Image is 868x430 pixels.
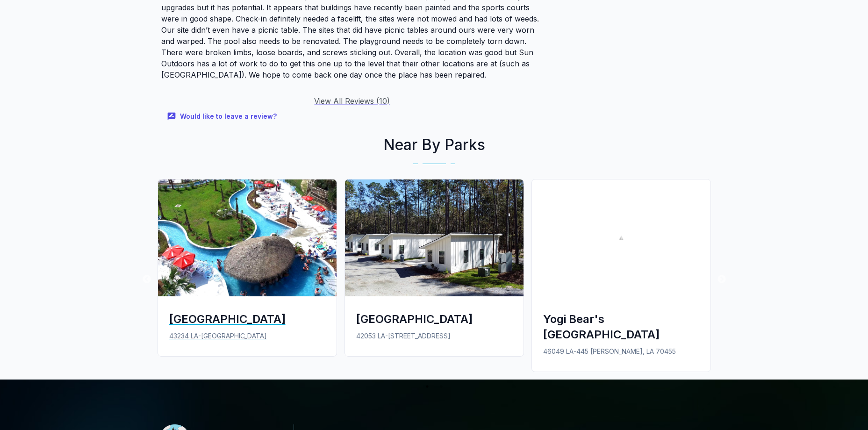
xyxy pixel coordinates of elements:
img: Reunion Lake RV Resort [158,179,337,296]
button: Previous [142,275,151,284]
p: 42053 LA-[STREET_ADDRESS] [356,331,512,341]
button: Next [717,275,726,284]
a: Yogi Bear's Jellystone ParkYogi Bear's [GEOGRAPHIC_DATA]46049 LA-445 [PERSON_NAME], LA 70455 [528,179,715,379]
div: [GEOGRAPHIC_DATA] [356,311,512,327]
img: Fireside RV Resort [345,179,524,296]
button: 1 [423,382,432,391]
div: Yogi Bear's [GEOGRAPHIC_DATA] [543,311,699,342]
button: Would like to leave a review? [161,107,284,127]
a: Reunion Lake RV Resort[GEOGRAPHIC_DATA]43234 LA-[GEOGRAPHIC_DATA] [154,179,341,364]
p: 43234 LA-[GEOGRAPHIC_DATA] [169,331,325,341]
img: Yogi Bear's Jellystone Park [532,179,710,296]
a: View All Reviews (10) [314,96,390,106]
p: 46049 LA-445 [PERSON_NAME], LA 70455 [543,346,699,357]
div: [GEOGRAPHIC_DATA] [169,311,325,327]
a: Fireside RV Resort[GEOGRAPHIC_DATA]42053 LA-[STREET_ADDRESS] [341,179,528,364]
h2: Near By Parks [154,134,715,156]
button: 2 [437,382,446,391]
